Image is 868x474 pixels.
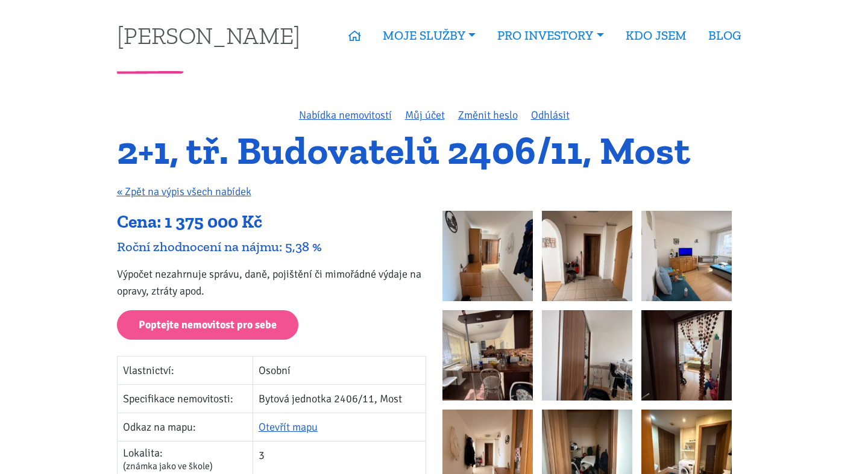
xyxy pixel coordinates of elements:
[117,310,298,340] a: Poptejte nemovitost pro sebe
[405,108,445,122] a: Můj účet
[117,356,253,384] td: Vlastnictví:
[117,384,253,413] td: Specifikace nemovitosti:
[458,108,518,122] a: Změnit heslo
[117,413,253,441] td: Odkaz na mapu:
[253,356,426,384] td: Osobní
[117,266,426,299] p: Výpočet nezahrnuje správu, daně, pojištění či mimořádné výdaje na opravy, ztráty apod.
[253,384,426,413] td: Bytová jednotka 2406/11, Most
[486,22,614,49] a: PRO INVESTORY
[117,134,752,167] h1: 2+1, tř. Budovatelů 2406/11, Most
[259,420,318,434] a: Otevřít mapu
[372,22,486,49] a: MOJE SLUŽBY
[117,23,300,47] a: [PERSON_NAME]
[117,211,426,234] div: Cena: 1 375 000 Kč
[531,108,570,122] a: Odhlásit
[117,239,426,255] div: Roční zhodnocení na nájmu: 5,38 %
[299,108,392,122] a: Nabídka nemovitostí
[697,22,752,49] a: BLOG
[615,22,697,49] a: KDO JSEM
[123,460,213,472] span: (známka jako ve škole)
[117,185,251,198] a: « Zpět na výpis všech nabídek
